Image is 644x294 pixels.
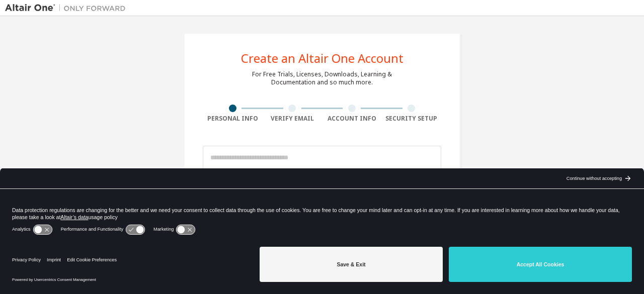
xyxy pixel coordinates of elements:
div: Personal Info [203,115,263,123]
img: Altair One [5,3,131,13]
div: Create an Altair One Account [241,52,404,64]
div: Security Setup [382,115,442,123]
div: For Free Trials, Licenses, Downloads, Learning & Documentation and so much more. [252,70,392,86]
div: Account Info [322,115,382,123]
div: Verify Email [263,115,323,123]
